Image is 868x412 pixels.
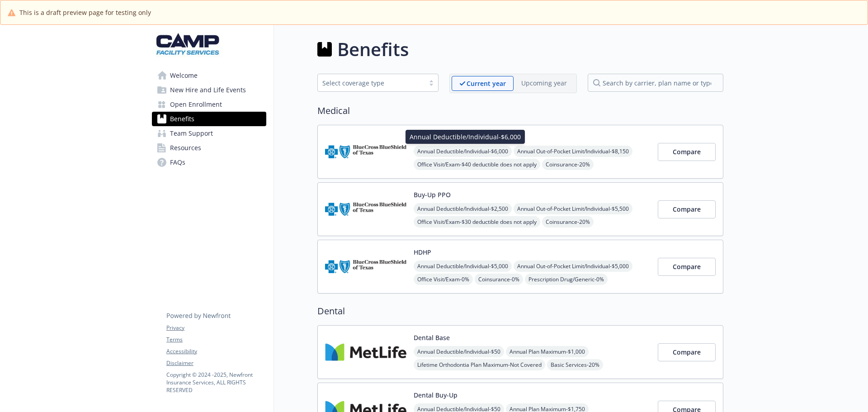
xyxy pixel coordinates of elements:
button: Compare [658,143,716,161]
span: Annual Out-of-Pocket Limit/Individual - $5,000 [514,260,632,272]
p: Upcoming year [521,78,567,88]
span: This is a draft preview page for testing only [19,8,151,17]
button: Compare [658,200,716,218]
a: Welcome [152,68,266,83]
button: Dental Buy-Up [414,390,458,400]
span: Annual Deductible/Individual - $5,000 [414,260,512,272]
span: Compare [673,205,701,213]
button: Compare [658,258,716,276]
a: Disclaimer [166,359,266,367]
span: Team Support [170,126,213,141]
span: Open Enrollment [170,97,222,112]
div: Annual Deductible/Individual - $6,000 [406,130,525,144]
p: Current year [467,79,506,88]
div: Select coverage type [322,78,420,88]
span: Coinsurance - 20% [542,216,594,227]
a: Accessibility [166,347,266,355]
span: FAQs [170,155,185,170]
span: Benefits [170,112,194,126]
h1: Benefits [337,36,409,63]
img: Blue Cross Blue Shield of Texas Inc. carrier logo [325,133,406,171]
span: Upcoming year [514,76,575,91]
img: Blue Cross Blue Shield of Texas Inc. carrier logo [325,247,406,286]
a: Terms [166,336,266,344]
p: Copyright © 2024 - 2025 , Newfront Insurance Services, ALL RIGHTS RESERVED [166,371,266,394]
span: Basic Services - 20% [547,359,603,370]
span: Annual Deductible/Individual - $2,500 [414,203,512,214]
span: Coinsurance - 20% [542,159,594,170]
span: Compare [673,147,701,156]
span: Prescription Drug/Generic - 0% [525,274,608,285]
span: Office Visit/Exam - $40 deductible does not apply [414,159,540,170]
img: Metlife Inc carrier logo [325,333,406,371]
span: Coinsurance - 0% [475,274,523,285]
span: Office Visit/Exam - 0% [414,274,473,285]
span: Annual Deductible/Individual - $50 [414,346,504,357]
span: Annual Plan Maximum - $1,000 [506,346,589,357]
span: Resources [170,141,201,155]
span: Lifetime Orthodontia Plan Maximum - Not Covered [414,359,545,370]
span: New Hire and Life Events [170,83,246,97]
button: Dental Base [414,333,450,342]
span: Compare [673,262,701,271]
span: Office Visit/Exam - $30 deductible does not apply [414,216,540,227]
a: Resources [152,141,266,155]
a: Team Support [152,126,266,141]
a: Open Enrollment [152,97,266,112]
button: Buy-Up PPO [414,190,451,199]
input: search by carrier, plan name or type [588,74,723,92]
a: Privacy [166,324,266,332]
a: FAQs [152,155,266,170]
a: New Hire and Life Events [152,83,266,97]
img: Blue Cross Blue Shield of Texas Inc. carrier logo [325,190,406,228]
button: HDHP [414,247,431,257]
a: Benefits [152,112,266,126]
span: Welcome [170,68,198,83]
span: Annual Deductible/Individual - $6,000 [414,146,512,157]
button: Compare [658,343,716,361]
h2: Medical [317,104,723,118]
h2: Dental [317,304,723,318]
span: Annual Out-of-Pocket Limit/Individual - $5,500 [514,203,632,214]
span: Compare [673,348,701,356]
span: Annual Out-of-Pocket Limit/Individual - $8,150 [514,146,632,157]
